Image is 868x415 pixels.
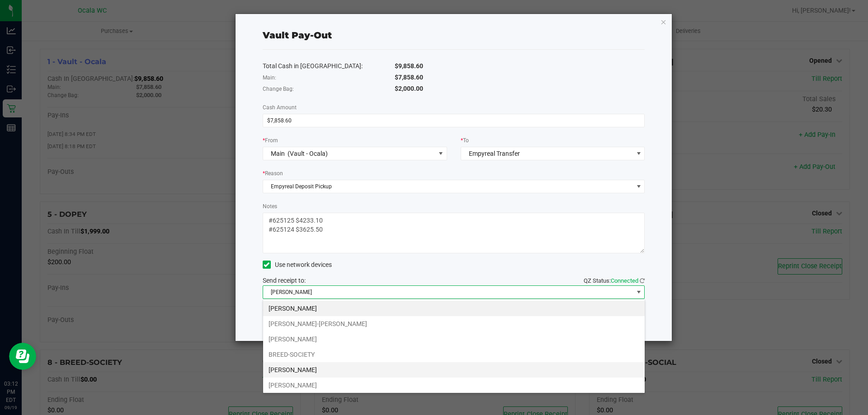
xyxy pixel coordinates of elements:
label: Notes [263,202,277,210]
li: [PERSON_NAME] [263,331,645,347]
li: [PERSON_NAME] [263,362,645,378]
label: From [263,136,278,145]
span: $2,000.00 [395,85,423,92]
span: Total Cash in [GEOGRAPHIC_DATA]: [263,62,363,70]
iframe: Resource center [9,343,36,370]
span: Main: [263,75,276,81]
li: BREED-SOCIETY [263,347,645,362]
span: $7,858.60 [395,74,423,81]
span: [PERSON_NAME] [263,286,633,298]
li: [PERSON_NAME]-[PERSON_NAME] [263,316,645,331]
label: Reason [263,169,283,177]
span: Empyreal Deposit Pickup [263,180,633,193]
span: Cash Amount [263,104,297,111]
li: [PERSON_NAME] [263,301,645,316]
span: Send receipt to: [263,277,306,284]
span: Empyreal Transfer [469,150,520,157]
span: Change Bag: [263,86,294,92]
label: Use network devices [263,260,332,270]
span: QZ Status: [584,277,645,284]
span: Connected [611,277,638,284]
div: Vault Pay-Out [263,28,332,42]
span: $9,858.60 [395,62,423,70]
span: Main [271,150,285,157]
span: (Vault - Ocala) [288,150,328,157]
label: To [461,136,469,145]
li: [PERSON_NAME] [263,378,645,393]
